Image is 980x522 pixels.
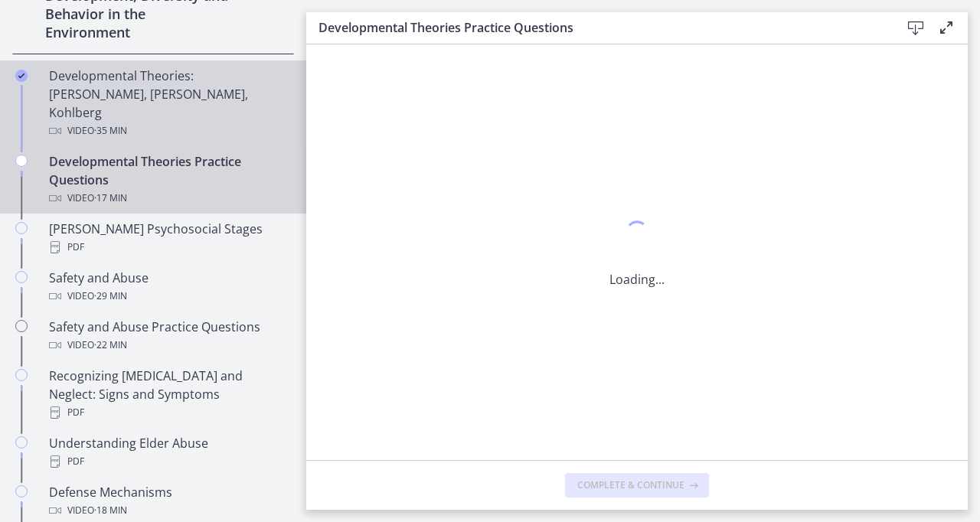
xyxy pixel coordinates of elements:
span: · 22 min [94,336,127,354]
div: Developmental Theories Practice Questions [49,152,288,207]
div: 1 [609,217,665,252]
div: Recognizing [MEDICAL_DATA] and Neglect: Signs and Symptoms [49,367,288,422]
div: Developmental Theories: [PERSON_NAME], [PERSON_NAME], Kohlberg [49,67,288,140]
span: · 29 min [94,287,127,305]
i: Completed [15,70,28,82]
div: PDF [49,452,288,471]
div: PDF [49,238,288,256]
div: Video [49,501,288,520]
button: Complete & continue [565,473,709,498]
span: · 35 min [94,122,127,140]
div: [PERSON_NAME] Psychosocial Stages [49,220,288,256]
div: Video [49,336,288,354]
span: Complete & continue [577,479,684,491]
h3: Developmental Theories Practice Questions [318,18,876,37]
div: Safety and Abuse [49,269,288,305]
div: Video [49,287,288,305]
span: · 18 min [94,501,127,520]
div: Video [49,122,288,140]
span: · 17 min [94,189,127,207]
div: Video [49,189,288,207]
div: PDF [49,403,288,422]
div: Safety and Abuse Practice Questions [49,318,288,354]
div: Understanding Elder Abuse [49,434,288,471]
p: Loading... [609,270,665,289]
div: Defense Mechanisms [49,483,288,520]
